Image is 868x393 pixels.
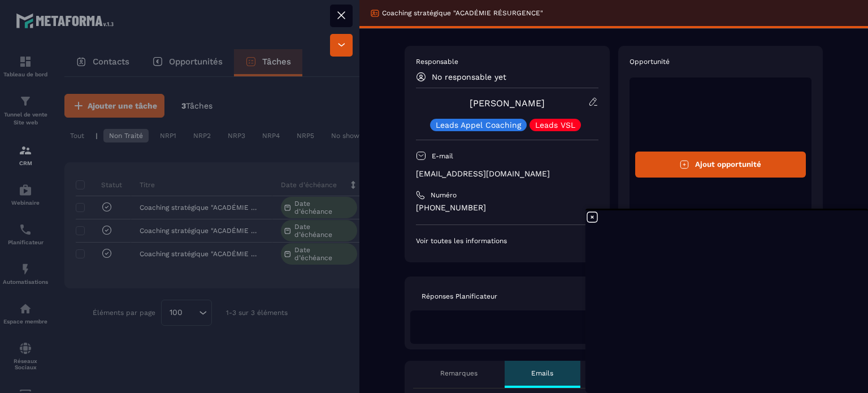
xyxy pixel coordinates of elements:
[630,57,812,66] p: Opportunité
[436,121,521,129] p: Leads Appel Coaching
[382,8,543,18] p: Coaching stratégique "ACADÉMIE RÉSURGENCE"
[470,98,545,109] a: [PERSON_NAME]
[416,202,598,213] p: [PHONE_NUMBER]
[432,72,506,81] p: No responsable yet
[422,292,497,301] p: Réponses Planificateur
[635,152,806,178] button: Ajout opportunité
[416,236,598,245] p: Voir toutes les informations
[416,57,598,66] p: Responsable
[535,121,575,129] p: Leads VSL
[416,169,598,179] p: [EMAIL_ADDRESS][DOMAIN_NAME]
[431,191,457,200] p: Numéro
[440,369,478,378] p: Remarques
[531,369,553,378] p: Emails
[432,152,453,161] p: E-mail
